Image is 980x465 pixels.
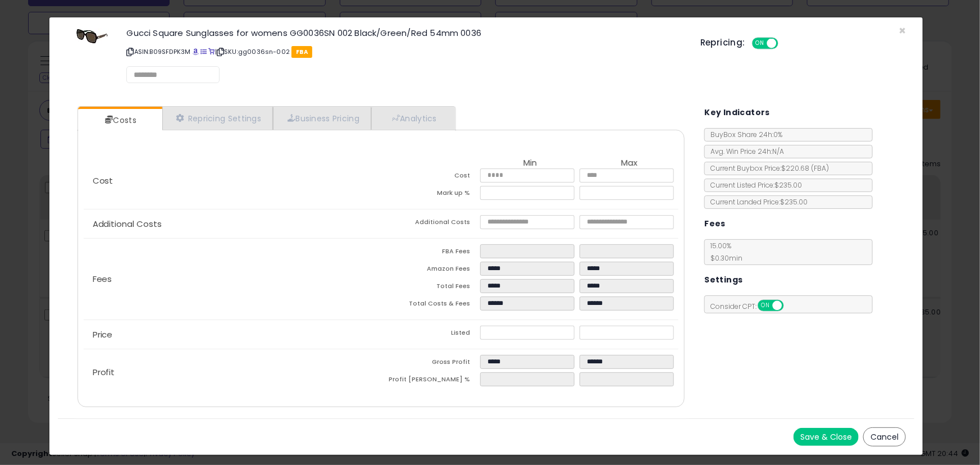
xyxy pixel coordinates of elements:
[705,253,742,263] span: $0.30 min
[381,244,481,262] td: FBA Fees
[291,46,312,58] span: FBA
[704,273,742,287] h5: Settings
[193,47,199,56] a: BuyBox page
[84,368,381,377] p: Profit
[200,47,207,56] a: All offer listings
[704,217,726,231] h5: Fees
[381,372,481,390] td: Profit [PERSON_NAME] %
[273,107,371,130] a: Business Pricing
[381,168,481,186] td: Cost
[705,302,799,311] span: Consider CPT:
[863,427,906,446] button: Cancel
[381,186,481,203] td: Mark up %
[782,301,800,311] span: OFF
[381,279,481,297] td: Total Fees
[371,107,454,130] a: Analytics
[84,220,381,229] p: Additional Costs
[381,355,481,372] td: Gross Profit
[704,106,770,120] h5: Key Indicators
[208,47,215,56] a: Your listing only
[75,29,109,44] img: 31lPNOdQ80L._SL60_.jpg
[700,38,745,47] h5: Repricing:
[705,130,782,139] span: BuyBox Share 24h: 0%
[705,197,808,207] span: Current Landed Price: $235.00
[78,109,161,131] a: Costs
[753,39,767,48] span: ON
[899,22,906,39] span: ×
[781,163,829,173] span: $220.68
[381,262,481,279] td: Amazon Fees
[705,147,784,156] span: Avg. Win Price 24h: N/A
[777,39,795,48] span: OFF
[705,163,829,173] span: Current Buybox Price:
[84,176,381,185] p: Cost
[84,275,381,284] p: Fees
[162,107,274,130] a: Repricing Settings
[381,215,481,233] td: Additional Costs
[84,330,381,339] p: Price
[480,158,580,168] th: Min
[126,43,683,61] p: ASIN: B09SFDPK3M | SKU: gg0036sn-002
[381,326,481,343] td: Listed
[705,241,742,263] span: 15.00 %
[794,428,859,446] button: Save & Close
[705,180,802,190] span: Current Listed Price: $235.00
[381,297,481,314] td: Total Costs & Fees
[811,163,829,173] span: ( FBA )
[580,158,679,168] th: Max
[759,301,773,311] span: ON
[126,29,683,37] h3: Gucci Square Sunglasses for womens GG0036SN 002 Black/Green/Red 54mm 0036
